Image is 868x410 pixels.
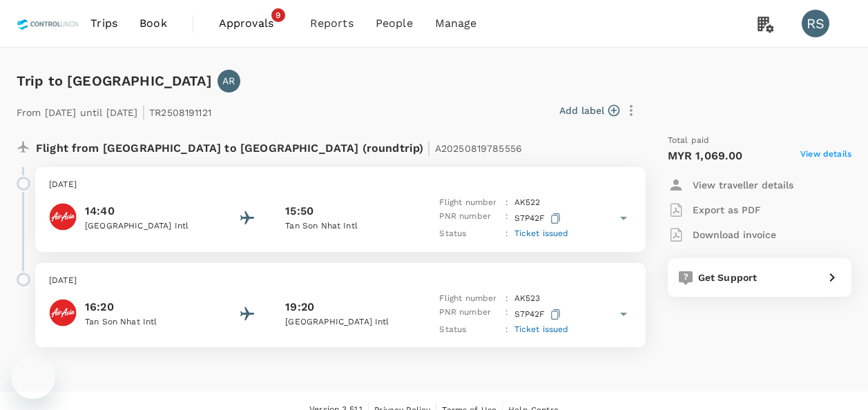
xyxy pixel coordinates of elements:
span: | [427,138,431,157]
p: S7P42F [514,306,563,323]
p: AK 523 [514,292,541,306]
p: [GEOGRAPHIC_DATA] Intl [285,315,409,329]
p: Tan Son Nhat Intl [85,315,209,329]
p: [DATE] [49,274,632,288]
p: : [505,227,508,241]
span: Total paid [668,134,710,148]
span: | [142,102,146,121]
p: Tan Son Nhat Intl [285,219,409,233]
p: [DATE] [49,178,632,192]
p: : [505,292,508,306]
img: AirAsia [49,203,77,231]
p: Status [439,227,500,241]
p: : [505,196,508,210]
p: 19:20 [285,299,314,315]
span: Ticket issued [514,228,569,238]
p: From [DATE] until [DATE] TR2508191121 [17,98,211,123]
span: A20250819785556 [435,143,522,154]
button: Add label [559,104,619,117]
p: PNR number [439,210,500,227]
p: : [505,306,508,323]
p: Status [439,323,500,337]
p: 14:40 [85,203,209,219]
p: Flight number [439,292,500,306]
p: Download invoice [693,228,776,242]
h6: Trip to [GEOGRAPHIC_DATA] [17,70,212,92]
p: AR [222,74,235,88]
button: Download invoice [668,222,776,247]
p: PNR number [439,306,500,323]
p: MYR 1,069.00 [668,148,743,164]
img: Control Union Malaysia Sdn. Bhd. [17,8,79,39]
p: 16:20 [85,299,209,315]
span: People [376,15,413,32]
p: [GEOGRAPHIC_DATA] Intl [85,219,209,233]
p: View traveller details [693,178,793,192]
p: 15:50 [285,203,314,219]
span: 9 [271,8,285,22]
img: AirAsia [49,299,77,326]
span: Trips [90,15,117,32]
button: View traveller details [668,173,793,197]
span: Book [139,15,167,32]
span: Get Support [698,272,758,283]
p: Export as PDF [693,203,761,217]
span: Manage [435,15,477,32]
iframe: Button to launch messaging window [11,355,55,399]
p: : [505,323,508,337]
p: : [505,210,508,227]
p: Flight number [439,196,500,210]
div: RS [802,10,829,37]
p: Flight from [GEOGRAPHIC_DATA] to [GEOGRAPHIC_DATA] (roundtrip) [36,134,522,159]
p: S7P42F [514,210,563,227]
span: Ticket issued [514,324,569,334]
button: Export as PDF [668,197,761,222]
span: Approvals [219,15,288,32]
span: Reports [310,15,354,32]
p: AK 522 [514,196,541,210]
span: View details [800,148,851,164]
